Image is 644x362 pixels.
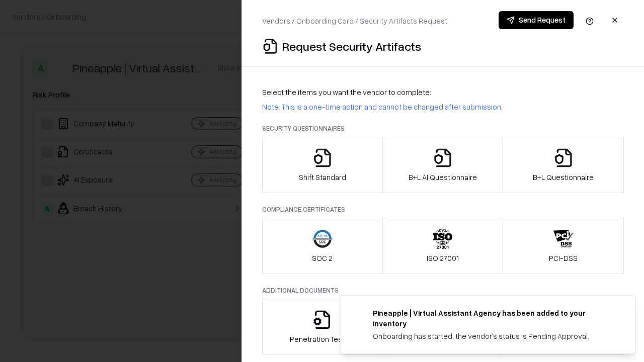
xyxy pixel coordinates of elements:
[290,334,355,344] p: Penetration Testing
[262,286,624,295] p: Additional Documents
[382,137,504,193] button: B+L AI Questionnaire
[503,137,624,193] button: B+L Questionnaire
[373,308,611,329] div: Pineapple | Virtual Assistant Agency has been added to your inventory
[262,205,624,214] p: Compliance Certificates
[409,172,477,183] p: B+L AI Questionnaire
[262,137,383,193] button: Shift Standard
[312,253,333,263] p: SOC 2
[382,218,504,274] button: ISO 27001
[427,253,459,263] p: ISO 27001
[353,308,365,320] img: trypineapple.com
[499,11,574,29] button: Send Request
[262,124,624,133] p: Security Questionnaires
[533,172,594,183] p: B+L Questionnaire
[262,87,624,98] p: Select the items you want the vendor to complete:
[262,299,383,355] button: Penetration Testing
[373,331,611,341] div: Onboarding has started, the vendor's status is Pending Approval.
[299,172,346,183] p: Shift Standard
[503,218,624,274] button: PCI-DSS
[262,218,383,274] button: SOC 2
[262,16,447,26] p: Vendors / Onboarding Card / Security Artifacts Request
[549,253,578,263] p: PCI-DSS
[262,102,624,112] p: Note: This is a one-time action and cannot be changed after submission.
[282,38,421,54] p: Request Security Artifacts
